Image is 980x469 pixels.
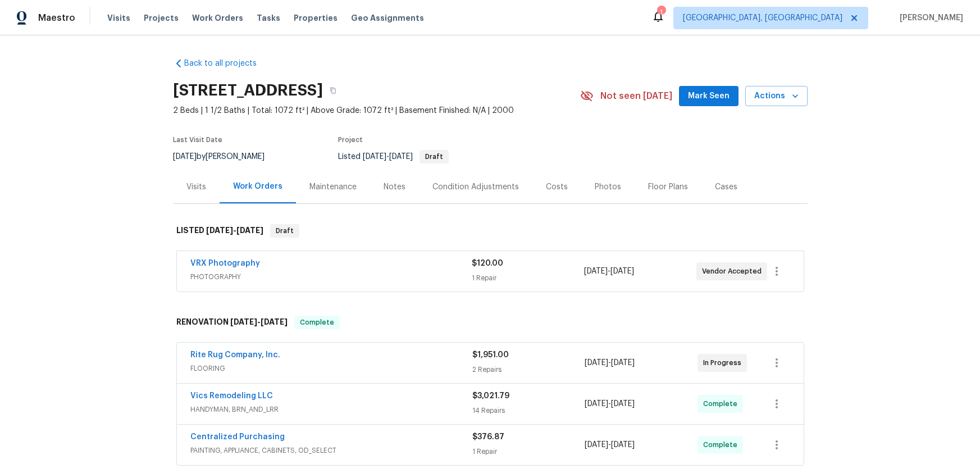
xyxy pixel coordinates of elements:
[703,357,746,368] span: In Progress
[715,181,737,193] div: Cases
[206,226,233,234] span: [DATE]
[585,439,635,450] span: -
[679,86,739,107] button: Mark Seen
[472,392,509,400] span: $3,021.79
[421,153,448,160] span: Draft
[190,445,472,456] span: PAINTING, APPLIANCE, CABINETS, OD_SELECT
[584,267,608,275] span: [DATE]
[432,181,519,193] div: Condition Adjustments
[173,150,278,163] div: by [PERSON_NAME]
[546,181,568,193] div: Costs
[472,351,509,359] span: $1,951.00
[271,225,298,236] span: Draft
[190,404,472,415] span: HANDYMAN, BRN_AND_LRR
[236,226,263,234] span: [DATE]
[472,259,503,267] span: $120.00
[230,318,257,326] span: [DATE]
[176,224,263,238] h6: LISTED
[472,405,585,416] div: 14 Repairs
[186,181,206,193] div: Visits
[745,86,808,107] button: Actions
[895,12,963,24] span: [PERSON_NAME]
[595,181,621,193] div: Photos
[173,58,281,69] a: Back to all projects
[190,363,472,374] span: FLOORING
[611,400,635,408] span: [DATE]
[648,181,688,193] div: Floor Plans
[294,12,338,24] span: Properties
[190,392,273,400] a: Vics Remodeling LLC
[472,433,504,441] span: $376.87
[338,153,449,161] span: Listed
[472,364,585,375] div: 2 Repairs
[261,318,288,326] span: [DATE]
[206,226,263,234] span: -
[389,153,413,161] span: [DATE]
[703,398,742,409] span: Complete
[363,153,386,161] span: [DATE]
[585,357,635,368] span: -
[657,7,665,18] div: 1
[472,446,585,457] div: 1 Repair
[173,213,808,249] div: LISTED [DATE]-[DATE]Draft
[190,271,472,283] span: PHOTOGRAPHY
[600,90,672,102] span: Not seen [DATE]
[351,12,424,24] span: Geo Assignments
[585,441,608,449] span: [DATE]
[173,304,808,340] div: RENOVATION [DATE]-[DATE]Complete
[38,12,75,24] span: Maestro
[309,181,357,193] div: Maintenance
[295,317,339,328] span: Complete
[688,89,730,103] span: Mark Seen
[384,181,405,193] div: Notes
[233,181,282,192] div: Work Orders
[257,14,280,22] span: Tasks
[585,359,608,367] span: [DATE]
[703,439,742,450] span: Complete
[173,136,222,143] span: Last Visit Date
[190,259,260,267] a: VRX Photography
[754,89,799,103] span: Actions
[585,398,635,409] span: -
[584,266,634,277] span: -
[323,80,343,101] button: Copy Address
[173,153,197,161] span: [DATE]
[144,12,179,24] span: Projects
[176,316,288,329] h6: RENOVATION
[363,153,413,161] span: -
[190,433,285,441] a: Centralized Purchasing
[611,359,635,367] span: [DATE]
[173,85,323,96] h2: [STREET_ADDRESS]
[192,12,243,24] span: Work Orders
[338,136,363,143] span: Project
[610,267,634,275] span: [DATE]
[173,105,580,116] span: 2 Beds | 1 1/2 Baths | Total: 1072 ft² | Above Grade: 1072 ft² | Basement Finished: N/A | 2000
[585,400,608,408] span: [DATE]
[472,272,584,284] div: 1 Repair
[702,266,766,277] span: Vendor Accepted
[611,441,635,449] span: [DATE]
[190,351,280,359] a: Rite Rug Company, Inc.
[107,12,130,24] span: Visits
[683,12,842,24] span: [GEOGRAPHIC_DATA], [GEOGRAPHIC_DATA]
[230,318,288,326] span: -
